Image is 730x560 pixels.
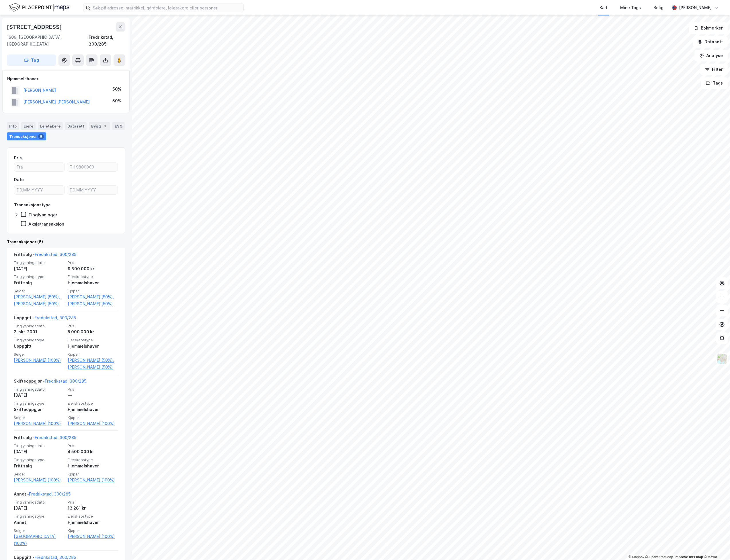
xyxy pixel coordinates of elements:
[701,77,728,89] button: Tags
[7,22,63,32] div: [STREET_ADDRESS]
[68,528,118,533] span: Kjøper
[14,514,64,519] span: Tinglysningstype
[14,186,65,194] input: DD.MM.YYYY
[14,420,64,427] a: [PERSON_NAME] (100%)
[14,491,71,500] div: Annet -
[701,532,730,560] div: Kontrollprogram for chat
[7,34,89,48] div: 1606, [GEOGRAPHIC_DATA], [GEOGRAPHIC_DATA]
[68,500,118,505] span: Pris
[14,528,64,533] span: Selger
[68,443,118,448] span: Pris
[14,472,64,477] span: Selger
[68,364,118,371] a: [PERSON_NAME] (50%)
[14,463,64,469] div: Fritt salg
[68,265,118,272] div: 9 800 000 kr
[68,457,118,462] span: Eierskapstype
[620,4,641,11] div: Mine Tags
[68,343,118,350] div: Hjemmelshaver
[14,533,64,547] a: [GEOGRAPHIC_DATA] (100%)
[112,122,125,130] div: ESG
[14,434,76,443] div: Fritt salg -
[693,36,728,48] button: Datasett
[45,379,86,383] a: Fredrikstad, 300/285
[68,406,118,413] div: Hjemmelshaver
[21,122,36,130] div: Eiere
[14,324,64,328] span: Tinglysningsdato
[653,4,663,11] div: Bolig
[14,279,64,286] div: Fritt salg
[14,314,76,324] div: Uoppgitt -
[14,293,64,300] a: [PERSON_NAME] (50%),
[14,289,64,293] span: Selger
[14,265,64,272] div: [DATE]
[679,4,712,11] div: [PERSON_NAME]
[14,328,64,335] div: 2. okt. 2001
[694,50,728,61] button: Analyse
[68,300,118,307] a: [PERSON_NAME] (50%)
[112,86,121,93] div: 50%
[102,123,108,129] div: 1
[717,353,727,364] img: Z
[7,238,125,245] div: Transaksjoner (6)
[14,378,86,387] div: Skifteoppgjør -
[112,97,121,104] div: 50%
[68,519,118,526] div: Hjemmelshaver
[67,163,118,171] input: Til 9800000
[14,352,64,357] span: Selger
[14,448,64,455] div: [DATE]
[14,387,64,392] span: Tinglysningsdato
[7,132,46,140] div: Transaksjoner
[14,500,64,505] span: Tinglysningsdato
[68,352,118,357] span: Kjøper
[14,163,65,171] input: Fra
[7,54,56,66] button: Tag
[34,555,76,560] a: Fredrikstad, 300/285
[14,457,64,462] span: Tinglysningstype
[68,279,118,286] div: Hjemmelshaver
[14,519,64,526] div: Annet
[68,477,118,483] a: [PERSON_NAME] (100%)
[68,324,118,328] span: Pris
[675,555,703,559] a: Improve this map
[14,505,64,512] div: [DATE]
[38,122,63,130] div: Leietakere
[67,186,118,194] input: DD.MM.YYYY
[38,134,44,139] div: 6
[14,154,22,161] div: Pris
[68,401,118,406] span: Eierskapstype
[628,555,644,559] a: Mapbox
[14,401,64,406] span: Tinglysningstype
[68,328,118,335] div: 5 000 000 kr
[14,176,24,183] div: Dato
[9,3,69,13] img: logo.f888ab2527a4732fd821a326f86c7f29.svg
[68,463,118,469] div: Hjemmelshaver
[14,343,64,350] div: Uoppgitt
[68,338,118,342] span: Eierskapstype
[14,300,64,307] a: [PERSON_NAME] (50%)
[68,533,118,540] a: [PERSON_NAME] (100%)
[700,64,728,75] button: Filter
[645,555,673,559] a: OpenStreetMap
[89,34,125,48] div: Fredrikstad, 300/285
[14,443,64,448] span: Tinglysningsdato
[68,415,118,420] span: Kjøper
[68,293,118,300] a: [PERSON_NAME] (50%),
[14,251,76,260] div: Fritt salg -
[35,252,76,257] a: Fredrikstad, 300/285
[68,448,118,455] div: 4 500 000 kr
[89,122,110,130] div: Bygg
[29,492,71,496] a: Fredrikstad, 300/285
[14,406,64,413] div: Skifteoppgjør
[34,315,76,320] a: Fredrikstad, 300/285
[65,122,87,130] div: Datasett
[68,260,118,265] span: Pris
[701,532,730,560] iframe: Chat Widget
[7,122,19,130] div: Info
[7,75,125,82] div: Hjemmelshaver
[68,357,118,364] a: [PERSON_NAME] (50%),
[68,392,118,399] div: —
[14,260,64,265] span: Tinglysningsdato
[14,201,51,208] div: Transaksjonstype
[35,435,76,440] a: Fredrikstad, 300/285
[90,3,243,12] input: Søk på adresse, matrikkel, gårdeiere, leietakere eller personer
